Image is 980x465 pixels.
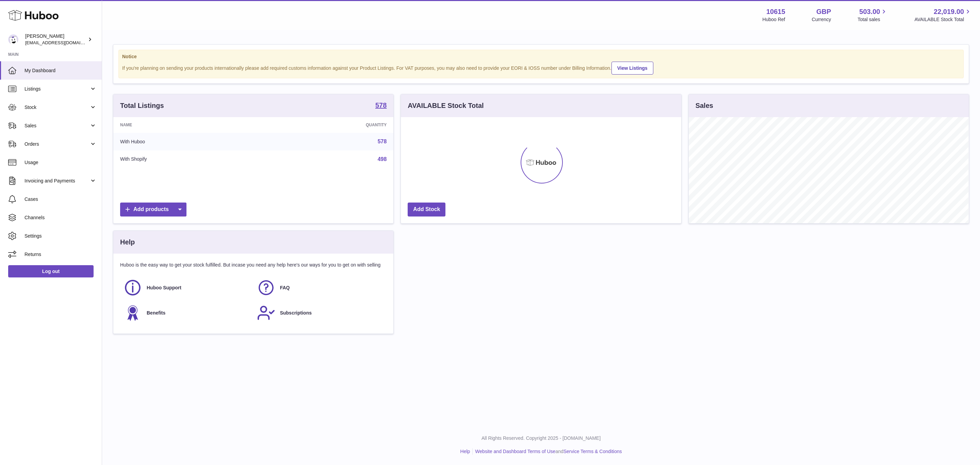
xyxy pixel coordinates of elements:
h3: Total Listings [120,101,164,110]
th: Quantity [264,117,393,133]
span: Invoicing and Payments [24,178,89,184]
p: Huboo is the easy way to get your stock fulfilled. But incase you need any help here's our ways f... [120,262,387,268]
span: Cases [24,196,97,203]
span: Usage [24,159,97,166]
h3: Sales [696,101,713,110]
a: Add products [120,203,186,217]
a: Website and Dashboard Terms of Use [475,449,555,454]
strong: GBP [816,7,831,16]
a: Huboo Support [124,278,250,297]
a: Help [460,449,470,454]
a: 503.00 Total sales [857,7,888,23]
strong: Notice [122,53,960,60]
a: Add Stock [408,203,445,217]
img: internalAdmin-10615@internal.huboo.com [8,34,18,45]
a: 578 [378,139,387,144]
strong: 10615 [766,7,785,16]
span: Stock [24,104,89,111]
strong: 578 [375,102,387,109]
h3: AVAILABLE Stock Total [408,101,484,110]
span: 503.00 [859,7,880,16]
div: Currency [812,16,831,23]
h3: Help [120,238,135,247]
span: Channels [24,214,97,221]
td: With Shopify [113,150,264,168]
span: Sales [24,123,89,129]
a: 22,019.00 AVAILABLE Stock Total [914,7,972,23]
a: Subscriptions [257,304,383,322]
a: Log out [8,265,94,277]
div: Huboo Ref [763,16,785,23]
th: Name [113,117,264,133]
span: [EMAIL_ADDRESS][DOMAIN_NAME] [25,40,100,45]
span: Benefits [147,310,165,316]
span: Listings [24,86,89,92]
p: All Rights Reserved. Copyright 2025 - [DOMAIN_NAME] [108,435,975,442]
span: Total sales [857,16,888,23]
span: Returns [24,251,97,258]
a: 578 [375,102,387,110]
a: Benefits [124,304,250,322]
span: FAQ [280,285,290,291]
a: View Listings [611,62,653,75]
span: Huboo Support [147,285,181,291]
a: FAQ [257,278,383,297]
a: 498 [378,156,387,162]
a: Service Terms & Conditions [563,449,622,454]
span: Settings [24,233,97,239]
div: [PERSON_NAME] [25,33,86,46]
li: and [473,448,622,455]
span: My Dashboard [24,67,97,74]
span: AVAILABLE Stock Total [914,16,972,23]
span: Orders [24,141,89,147]
td: With Huboo [113,133,264,150]
div: If you're planning on sending your products internationally please add required customs informati... [122,61,960,75]
span: Subscriptions [280,310,312,316]
span: 22,019.00 [934,7,964,16]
